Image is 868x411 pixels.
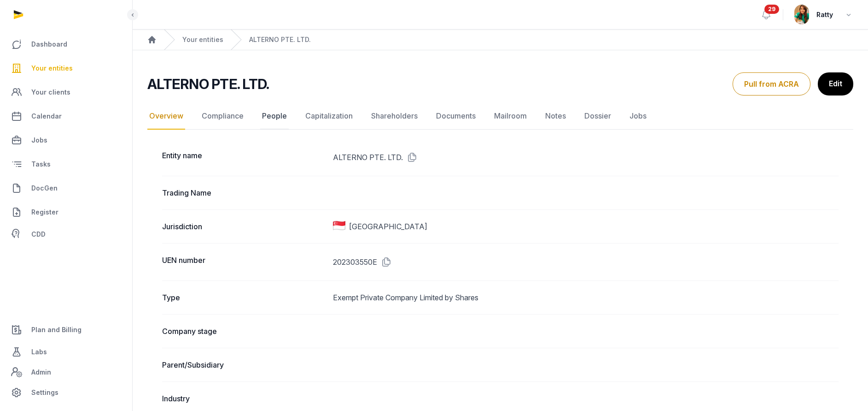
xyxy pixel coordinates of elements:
[31,159,51,170] span: Tasks
[303,103,355,130] a: Capitalization
[7,105,125,127] a: Calendar
[162,326,326,337] dt: Company stage
[333,292,839,303] dd: Exempt Private Company Limited by Shares
[434,103,478,130] a: Documents
[818,72,853,95] a: Edit
[162,221,326,232] dt: Jurisdiction
[7,381,125,404] a: Settings
[133,30,868,50] nav: Breadcrumb
[7,201,125,223] a: Register
[543,103,568,130] a: Notes
[249,35,311,44] a: ALTERNO PTE. LTD.
[794,5,809,24] img: avatar
[31,207,58,218] span: Register
[31,39,67,50] span: Dashboard
[7,81,125,103] a: Your clients
[369,103,419,130] a: Shareholders
[764,5,779,14] span: 29
[31,183,58,194] span: DocGen
[31,87,70,98] span: Your clients
[7,153,125,175] a: Tasks
[349,221,427,232] span: [GEOGRAPHIC_DATA]
[7,129,125,151] a: Jobs
[31,367,51,378] span: Admin
[333,255,839,269] dd: 202303550E
[31,324,82,335] span: Plan and Billing
[7,341,125,363] a: Labs
[147,103,185,130] a: Overview
[162,150,326,165] dt: Entity name
[583,103,613,130] a: Dossier
[733,72,810,95] button: Pull from ACRA
[628,103,648,130] a: Jobs
[333,150,839,165] dd: ALTERNO PTE. LTD.
[816,9,833,20] span: Ratty
[31,135,47,146] span: Jobs
[7,225,125,244] a: CDD
[7,363,125,381] a: Admin
[31,346,47,357] span: Labs
[7,319,125,341] a: Plan and Billing
[147,103,853,130] nav: Tabs
[162,393,326,404] dt: Industry
[7,33,125,55] a: Dashboard
[31,111,62,122] span: Calendar
[492,103,529,130] a: Mailroom
[182,35,223,44] a: Your entities
[162,255,326,269] dt: UEN number
[260,103,289,130] a: People
[7,177,125,199] a: DocGen
[147,76,269,92] h2: ALTERNO PTE. LTD.
[162,187,326,198] dt: Trading Name
[7,57,125,79] a: Your entities
[31,63,73,74] span: Your entities
[31,387,58,398] span: Settings
[162,359,326,370] dt: Parent/Subsidiary
[200,103,245,130] a: Compliance
[162,292,326,303] dt: Type
[31,229,46,240] span: CDD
